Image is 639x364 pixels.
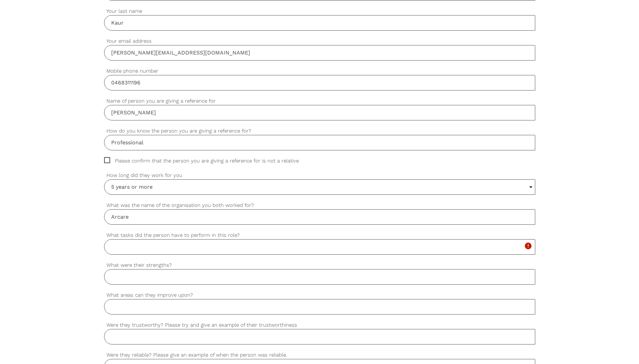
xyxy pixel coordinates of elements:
label: Name of person you are giving a reference for [104,97,535,105]
label: What areas can they improve upon? [104,291,535,299]
label: Your last name [104,7,535,15]
label: What tasks did the person have to perform in this role? [104,231,535,239]
label: Your email address [104,37,535,45]
label: Mobile phone number [104,67,535,75]
label: Were they trustworthy? Please try and give an example of their trustworthiness [104,321,535,329]
span: Please confirm that the person you are giving a reference for is not a relative [104,157,312,165]
label: How long did they work for you [104,172,535,179]
label: What was the name of the organisation you both worked for? [104,202,535,209]
label: What were their strengths? [104,261,535,269]
label: How do you know the person you are giving a reference for? [104,127,535,135]
i: error [524,242,532,250]
label: Were they reliable? Please give an example of when the person was reliable. [104,351,535,359]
